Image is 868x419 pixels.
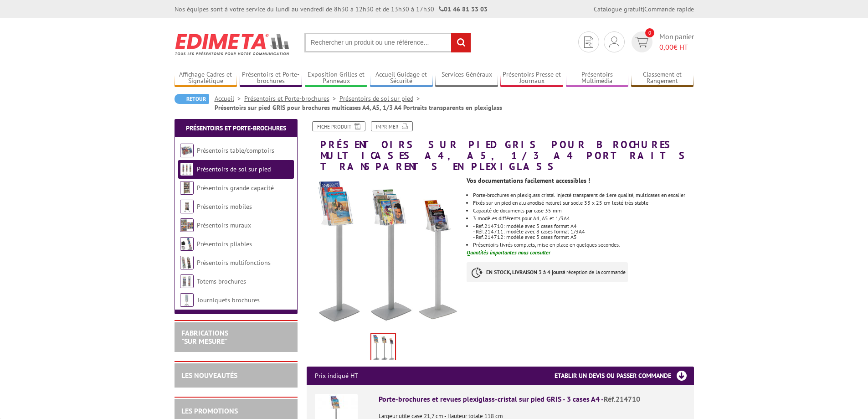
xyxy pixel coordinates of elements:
[197,259,271,267] a: Présentoirs multifonctions
[180,144,194,157] img: Présentoirs table/comptoirs
[181,406,238,415] a: LES PROMOTIONS
[197,184,274,192] a: Présentoirs grande capacité
[197,202,252,211] a: Présentoirs mobiles
[435,71,498,86] a: Services Généraux
[180,274,194,288] img: Totems brochures
[370,71,433,86] a: Accueil Guidage et Sécurité
[197,165,271,173] a: Présentoirs de sol sur pied
[659,42,694,52] span: € HT
[197,277,246,285] a: Totems brochures
[186,124,286,132] a: Présentoirs et Porte-brochures
[584,36,593,48] img: devis rapide
[197,296,260,304] a: Tourniquets brochures
[635,37,648,47] img: devis rapide
[175,5,488,14] div: Nos équipes sont à votre service du lundi au vendredi de 8h30 à 12h30 et de 13h30 à 17h30
[473,200,693,206] li: Fixés sur un pied en alu anodisé naturel sur socle 33 x 25 cm lesté très stable
[379,394,686,404] div: Porte-brochures et revues plexiglass-cristal sur pied GRIS - 3 cases A4 -
[175,71,237,86] a: Affichage Cadres et Signalétique
[371,334,395,362] img: presentoirs_de_sol_214710_1.jpg
[473,234,693,240] p: - Réf.214712: modèle avec 3 cases format A5
[467,262,628,282] p: à réception de la commande
[467,249,550,256] font: Quantités importantes nous consulter
[180,181,194,195] img: Présentoirs grande capacité
[300,121,701,172] h1: Présentoirs sur pied GRIS pour brochures multicases A4, A5, 1/3 A4 Portraits transparents en plex...
[339,94,423,103] a: Présentoirs de sol sur pied
[473,192,693,198] li: Porte-brochures en plexiglass cristal injecté transparent de 1ere qualité, multicases en escalier
[467,176,590,185] strong: Vos documentations facilement accessibles !
[315,367,358,385] p: Prix indiqué HT
[180,162,194,176] img: Présentoirs de sol sur pied
[659,31,694,52] span: Mon panier
[594,5,643,13] a: Catalogue gratuit
[609,36,619,47] img: devis rapide
[631,71,694,86] a: Classement et Rangement
[473,223,693,229] p: - Réf.214710: modèle avec 3 cases format A4
[307,177,460,331] img: presentoirs_de_sol_214710_1.jpg
[180,256,194,269] img: Présentoirs multifonctions
[500,71,563,86] a: Présentoirs Presse et Journaux
[181,371,237,380] a: LES NOUVEAUTÉS
[473,208,693,213] li: Capacité de documents par case 35 mm
[240,71,303,86] a: Présentoirs et Porte-brochures
[181,328,228,346] a: FABRICATIONS"Sur Mesure"
[486,269,563,275] strong: EN STOCK, LIVRAISON 3 à 4 jours
[244,94,339,103] a: Présentoirs et Porte-brochures
[645,28,654,37] span: 0
[180,237,194,251] img: Présentoirs pliables
[175,27,291,61] img: Edimeta
[197,221,251,229] a: Présentoirs muraux
[180,218,194,232] img: Présentoirs muraux
[180,200,194,213] img: Présentoirs mobiles
[439,5,488,13] strong: 01 46 81 33 03
[312,121,365,131] a: Fiche produit
[644,5,694,13] a: Commande rapide
[175,94,209,104] a: Retour
[197,146,274,155] a: Présentoirs table/comptoirs
[473,216,693,221] li: 3 modèles différents pour A4, A5 et 1/3A4
[451,33,471,52] input: rechercher
[629,31,694,52] a: devis rapide 0 Mon panier 0,00€ HT
[473,242,693,248] li: Présentoirs livrés complets, mise en place en quelques secondes.
[555,367,694,385] h3: Etablir un devis ou passer commande
[215,94,244,103] a: Accueil
[304,33,471,52] input: Rechercher un produit ou une référence...
[180,293,194,307] img: Tourniquets brochures
[197,240,252,248] a: Présentoirs pliables
[215,103,502,112] li: Présentoirs sur pied GRIS pour brochures multicases A4, A5, 1/3 A4 Portraits transparents en plex...
[604,394,640,403] span: Réf.214710
[305,71,368,86] a: Exposition Grilles et Panneaux
[659,42,673,52] span: 0,00
[473,229,693,234] p: - Réf.214711: modèle avec 8 cases format 1/3A4
[566,71,629,86] a: Présentoirs Multimédia
[371,121,413,131] a: Imprimer
[594,5,694,14] div: |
